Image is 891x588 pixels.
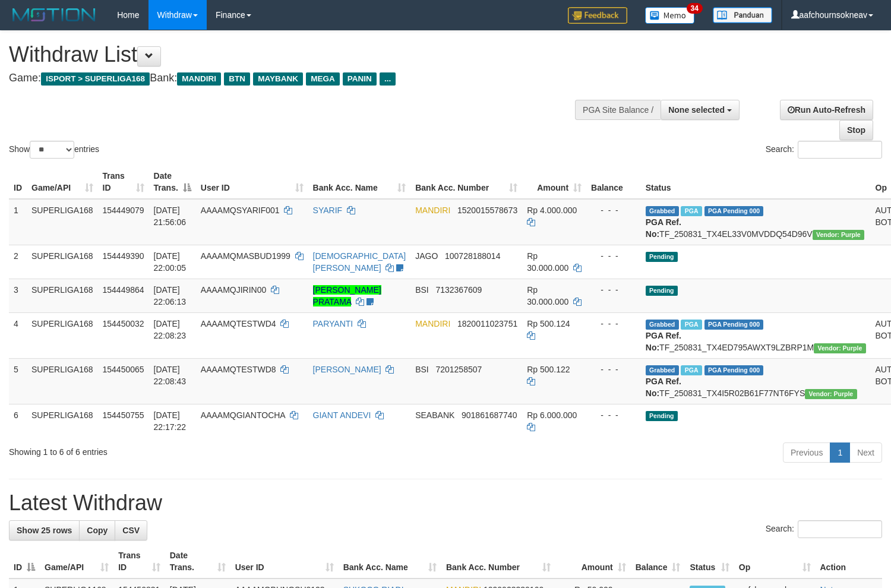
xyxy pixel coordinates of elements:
span: BSI [415,365,429,374]
a: Stop [839,120,873,140]
td: TF_250831_TX4ED795AWXT9LZBRP1M [641,312,871,358]
div: PGA Site Balance / [575,100,661,120]
span: Copy 7201258507 to clipboard [435,365,482,374]
span: BTN [224,72,250,86]
span: [DATE] 22:08:43 [154,365,187,386]
label: Search: [766,141,882,159]
span: Rp 500.124 [527,319,570,328]
span: Grabbed [646,320,679,330]
a: GIANT ANDEVI [313,410,371,420]
span: Rp 6.000.000 [527,410,577,420]
th: ID [9,165,27,199]
span: AAAAMQSYARIF001 [201,206,280,215]
span: BSI [415,285,429,295]
div: - - - [591,284,636,296]
span: Marked by aafmaleo [681,365,702,375]
a: Previous [783,442,830,463]
span: Vendor URL: https://trx4.1velocity.biz [814,343,865,353]
label: Show entries [9,141,99,159]
h4: Game: Bank: [9,72,582,84]
a: [PERSON_NAME] [313,365,381,374]
span: ... [380,72,396,86]
span: Grabbed [646,206,679,216]
span: Copy 7132367609 to clipboard [435,285,482,295]
span: [DATE] 22:17:22 [154,410,187,432]
span: PANIN [343,72,377,86]
th: Op: activate to sort column ascending [734,545,816,578]
th: Amount: activate to sort column ascending [555,545,631,578]
td: SUPERLIGA168 [27,404,98,438]
td: TF_250831_TX4I5R02B61F77NT6FYS [641,358,871,404]
div: - - - [591,250,636,262]
span: AAAAMQJIRIN00 [201,285,266,295]
img: Feedback.jpg [568,7,627,24]
a: Run Auto-Refresh [780,100,873,120]
a: Next [849,442,882,463]
span: None selected [668,105,725,115]
th: Date Trans.: activate to sort column ascending [165,545,230,578]
td: SUPERLIGA168 [27,245,98,279]
input: Search: [798,141,882,159]
a: Copy [79,520,115,540]
div: - - - [591,409,636,421]
span: Copy 100728188014 to clipboard [445,251,500,261]
td: SUPERLIGA168 [27,199,98,245]
span: AAAAMQTESTWD4 [201,319,276,328]
span: 154450032 [103,319,144,328]
span: PGA Pending [704,206,764,216]
span: PGA Pending [704,320,764,330]
span: 154450755 [103,410,144,420]
th: Date Trans.: activate to sort column descending [149,165,196,199]
h1: Latest Withdraw [9,491,882,515]
span: MAYBANK [253,72,303,86]
th: Status [641,165,871,199]
div: Showing 1 to 6 of 6 entries [9,441,362,458]
span: Pending [646,286,678,296]
span: AAAAMQGIANTOCHA [201,410,285,420]
th: Game/API: activate to sort column ascending [40,545,113,578]
span: Pending [646,411,678,421]
b: PGA Ref. No: [646,377,681,398]
button: None selected [661,100,740,120]
span: Rp 30.000.000 [527,285,568,306]
span: 154449864 [103,285,144,295]
span: Copy 1820011023751 to clipboard [457,319,517,328]
a: SYARIF [313,206,343,215]
span: [DATE] 22:08:23 [154,319,187,340]
h1: Withdraw List [9,43,582,67]
span: MEGA [306,72,340,86]
span: MANDIRI [415,319,450,328]
span: Marked by aafchoeunmanni [681,206,702,216]
span: [DATE] 22:06:13 [154,285,187,306]
input: Search: [798,520,882,538]
select: Showentries [30,141,74,159]
span: [DATE] 22:00:05 [154,251,187,273]
span: ISPORT > SUPERLIGA168 [41,72,150,86]
span: Rp 30.000.000 [527,251,568,273]
a: 1 [830,442,850,463]
span: PGA Pending [704,365,764,375]
th: Status: activate to sort column ascending [685,545,734,578]
th: Balance: activate to sort column ascending [631,545,685,578]
td: 1 [9,199,27,245]
span: Marked by aafmaleo [681,320,702,330]
b: PGA Ref. No: [646,217,681,239]
span: Pending [646,252,678,262]
span: Copy [87,526,108,535]
img: panduan.png [713,7,772,23]
td: SUPERLIGA168 [27,312,98,358]
label: Search: [766,520,882,538]
span: JAGO [415,251,438,261]
span: SEABANK [415,410,454,420]
div: - - - [591,318,636,330]
th: Game/API: activate to sort column ascending [27,165,98,199]
td: 2 [9,245,27,279]
span: AAAAMQTESTWD8 [201,365,276,374]
span: MANDIRI [177,72,221,86]
div: - - - [591,363,636,375]
span: 154450065 [103,365,144,374]
span: 34 [687,3,703,14]
span: [DATE] 21:56:06 [154,206,187,227]
span: AAAAMQMASBUD1999 [201,251,290,261]
th: User ID: activate to sort column ascending [230,545,339,578]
